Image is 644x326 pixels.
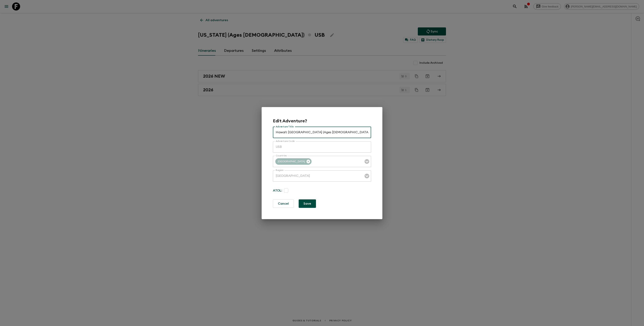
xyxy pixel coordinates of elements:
[273,118,307,124] h2: Edit Adventure?
[276,154,287,157] label: Countries
[273,185,282,196] p: ATOL:
[276,169,284,172] label: Region
[273,199,294,208] button: Cancel
[299,199,316,208] button: Save
[276,140,295,143] label: Adventure Code
[276,125,294,128] label: Adventure Title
